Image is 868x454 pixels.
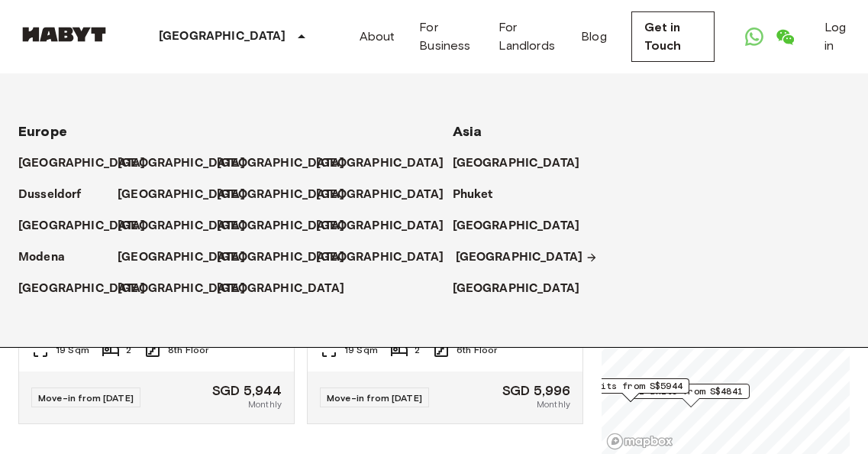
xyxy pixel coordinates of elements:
[453,186,508,204] a: Phuket
[18,248,80,267] a: Modena
[118,248,260,267] a: [GEOGRAPHIC_DATA]
[168,343,208,357] span: 8th Floor
[217,186,344,204] p: [GEOGRAPHIC_DATA]
[118,154,260,173] a: [GEOGRAPHIC_DATA]
[18,123,67,140] span: Europe
[18,186,82,204] p: Dusseldorf
[18,154,146,173] p: [GEOGRAPHIC_DATA]
[118,186,245,204] p: [GEOGRAPHIC_DATA]
[118,154,245,173] p: [GEOGRAPHIC_DATA]
[18,27,110,42] img: Habyt
[316,248,459,267] a: [GEOGRAPHIC_DATA]
[248,397,282,411] span: Monthly
[118,280,260,298] a: [GEOGRAPHIC_DATA]
[632,384,750,407] div: Map marker
[118,217,245,235] p: [GEOGRAPHIC_DATA]
[360,28,395,46] a: About
[572,378,689,402] div: Map marker
[38,392,134,404] span: Move-in from [DATE]
[18,280,161,298] a: [GEOGRAPHIC_DATA]
[18,154,161,173] a: [GEOGRAPHIC_DATA]
[56,343,89,357] span: 19 Sqm
[327,392,422,404] span: Move-in from [DATE]
[316,217,459,235] a: [GEOGRAPHIC_DATA]
[217,280,344,298] p: [GEOGRAPHIC_DATA]
[419,18,473,55] a: For Business
[217,154,344,173] p: [GEOGRAPHIC_DATA]
[217,248,344,267] p: [GEOGRAPHIC_DATA]
[824,18,850,55] a: Log in
[739,21,770,52] a: Open WhatsApp
[456,248,583,267] p: [GEOGRAPHIC_DATA]
[316,186,459,204] a: [GEOGRAPHIC_DATA]
[18,217,146,235] p: [GEOGRAPHIC_DATA]
[18,248,65,267] p: Modena
[217,280,360,298] a: [GEOGRAPHIC_DATA]
[316,154,459,173] a: [GEOGRAPHIC_DATA]
[579,379,682,393] span: 2 units from S$5944
[118,248,245,267] p: [GEOGRAPHIC_DATA]
[316,248,444,267] p: [GEOGRAPHIC_DATA]
[217,217,344,235] p: [GEOGRAPHIC_DATA]
[118,217,260,235] a: [GEOGRAPHIC_DATA]
[217,248,360,267] a: [GEOGRAPHIC_DATA]
[639,384,743,398] span: 1 units from S$4841
[453,154,595,173] a: [GEOGRAPHIC_DATA]
[344,343,378,357] span: 19 Sqm
[453,186,493,204] p: Phuket
[453,280,595,298] a: [GEOGRAPHIC_DATA]
[502,384,570,397] span: SGD 5,996
[18,217,161,235] a: [GEOGRAPHIC_DATA]
[453,280,580,298] p: [GEOGRAPHIC_DATA]
[537,397,570,411] span: Monthly
[457,343,497,357] span: 6th Floor
[316,186,444,204] p: [GEOGRAPHIC_DATA]
[316,217,444,235] p: [GEOGRAPHIC_DATA]
[18,186,97,204] a: Dusseldorf
[453,154,580,173] p: [GEOGRAPHIC_DATA]
[456,248,599,267] a: [GEOGRAPHIC_DATA]
[453,217,595,235] a: [GEOGRAPHIC_DATA]
[499,18,557,55] a: For Landlords
[581,28,607,46] a: Blog
[415,343,420,357] span: 2
[118,280,245,298] p: [GEOGRAPHIC_DATA]
[217,154,360,173] a: [GEOGRAPHIC_DATA]
[453,123,482,140] span: Asia
[159,28,286,46] p: [GEOGRAPHIC_DATA]
[217,186,360,204] a: [GEOGRAPHIC_DATA]
[217,217,360,235] a: [GEOGRAPHIC_DATA]
[770,21,800,52] a: Open WeChat
[118,186,260,204] a: [GEOGRAPHIC_DATA]
[453,217,580,235] p: [GEOGRAPHIC_DATA]
[631,11,715,62] a: Get in Touch
[18,280,146,298] p: [GEOGRAPHIC_DATA]
[606,433,673,450] a: Mapbox logo
[212,384,282,397] span: SGD 5,944
[316,154,444,173] p: [GEOGRAPHIC_DATA]
[126,343,131,357] span: 2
